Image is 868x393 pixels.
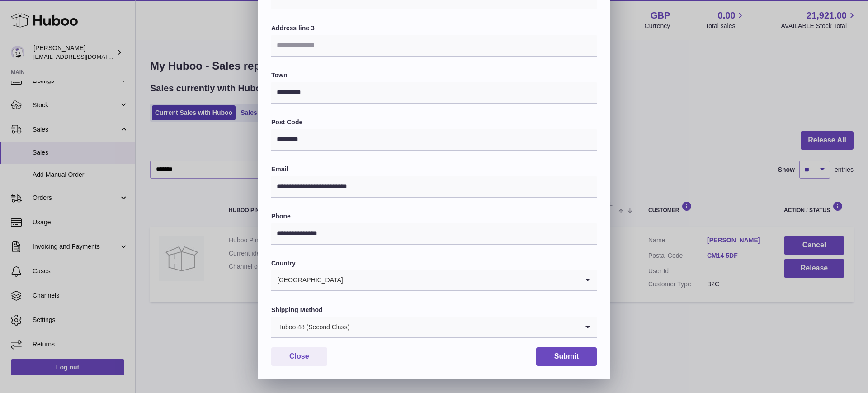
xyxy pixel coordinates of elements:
label: Country [271,259,597,268]
button: Submit [536,347,597,366]
button: Close [271,347,327,366]
input: Search for option [350,317,579,337]
label: Post Code [271,118,597,127]
input: Search for option [344,270,579,290]
label: Phone [271,212,597,221]
div: Search for option [271,270,597,291]
label: Town [271,71,597,80]
div: Search for option [271,317,597,338]
label: Shipping Method [271,306,597,314]
label: Email [271,165,597,174]
label: Address line 3 [271,24,597,33]
span: Huboo 48 (Second Class) [271,317,350,337]
span: [GEOGRAPHIC_DATA] [271,270,344,290]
